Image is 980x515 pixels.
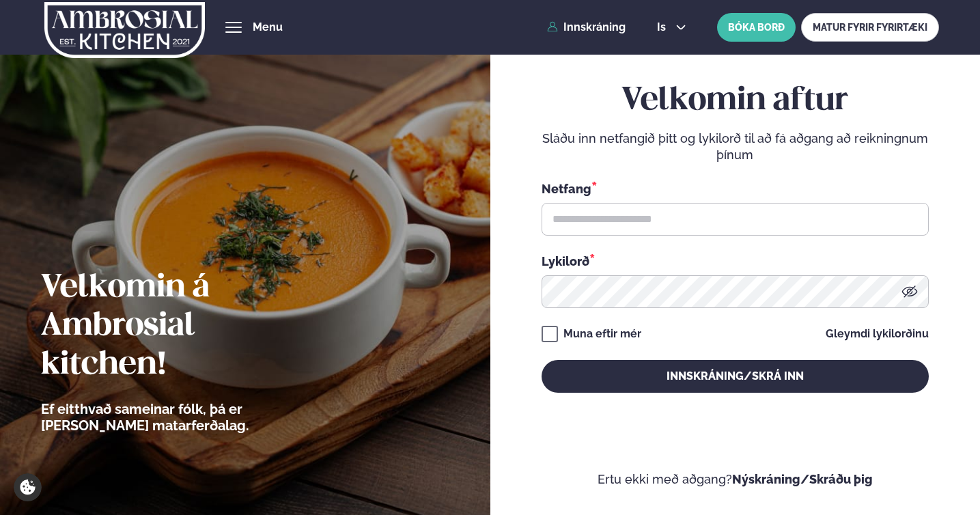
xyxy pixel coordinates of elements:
[542,252,929,270] div: Lykilorð
[542,360,929,393] button: Innskráning/Skrá inn
[14,473,42,501] a: Cookie settings
[646,22,697,33] button: is
[41,401,324,434] p: Ef eitthvað sameinar fólk, þá er [PERSON_NAME] matarferðalag.
[657,22,670,33] span: is
[801,13,939,42] a: MATUR FYRIR FYRIRTÆKI
[44,2,206,58] img: logo
[826,329,929,339] a: Gleymdi lykilorðinu
[732,472,873,486] a: Nýskráning/Skráðu þig
[41,269,324,384] h2: Velkomin á Ambrosial kitchen!
[542,130,929,163] p: Sláðu inn netfangið þitt og lykilorð til að fá aðgang að reikningnum þínum
[542,180,929,197] div: Netfang
[225,19,242,36] button: hamburger
[547,21,626,33] a: Innskráning
[717,13,796,42] button: BÓKA BORÐ
[531,471,939,488] p: Ertu ekki með aðgang?
[542,82,929,120] h2: Velkomin aftur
